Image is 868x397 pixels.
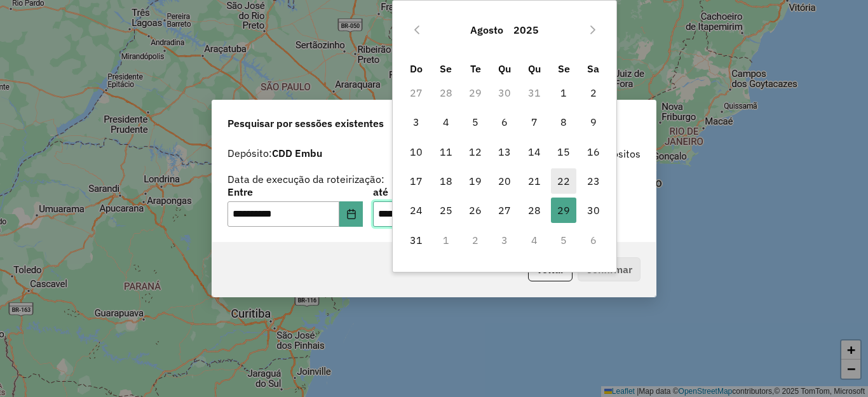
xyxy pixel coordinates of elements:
[490,225,519,255] td: 3
[578,107,607,137] td: 9
[498,62,511,75] span: Qu
[492,198,517,223] span: 27
[402,107,431,137] td: 3
[463,198,488,223] span: 26
[549,196,578,225] td: 29
[402,225,431,255] td: 31
[578,166,607,196] td: 23
[463,168,488,194] span: 19
[431,225,461,255] td: 1
[227,145,322,161] label: Depósito:
[433,198,459,223] span: 25
[431,137,461,166] td: 11
[227,184,363,199] label: Entre
[578,196,607,225] td: 30
[551,80,576,105] span: 1
[578,137,607,166] td: 16
[581,168,606,194] span: 23
[470,62,481,75] span: Te
[461,78,490,107] td: 29
[587,62,599,75] span: Sa
[551,139,576,165] span: 15
[549,78,578,107] td: 1
[403,168,429,194] span: 17
[431,166,461,196] td: 18
[492,139,517,165] span: 13
[528,62,541,75] span: Qu
[490,196,519,225] td: 27
[227,116,384,131] span: Pesquisar por sessões existentes
[520,137,549,166] td: 14
[403,109,429,135] span: 3
[549,137,578,166] td: 15
[578,225,607,255] td: 6
[431,196,461,225] td: 25
[461,107,490,137] td: 5
[339,201,363,227] button: Choose Date
[490,107,519,137] td: 6
[272,147,322,159] strong: CDD Embu
[490,166,519,196] td: 20
[581,198,606,223] span: 30
[410,62,423,75] span: Do
[522,168,547,194] span: 21
[461,137,490,166] td: 12
[433,109,459,135] span: 4
[490,78,519,107] td: 30
[463,139,488,165] span: 12
[551,198,576,223] span: 29
[578,78,607,107] td: 2
[558,62,570,75] span: Se
[463,109,488,135] span: 5
[492,168,517,194] span: 20
[520,107,549,137] td: 7
[490,137,519,166] td: 13
[549,225,578,255] td: 5
[549,107,578,137] td: 8
[403,198,429,223] span: 24
[402,196,431,225] td: 24
[403,227,429,253] span: 31
[373,184,508,199] label: até
[508,15,544,45] button: Choose Year
[461,225,490,255] td: 2
[440,62,452,75] span: Se
[465,15,508,45] button: Choose Month
[407,20,427,40] button: Previous Month
[520,196,549,225] td: 28
[402,166,431,196] td: 17
[581,139,606,165] span: 16
[522,109,547,135] span: 7
[522,198,547,223] span: 28
[431,107,461,137] td: 4
[433,139,459,165] span: 11
[549,166,578,196] td: 22
[402,78,431,107] td: 27
[492,109,517,135] span: 6
[402,137,431,166] td: 10
[551,168,576,194] span: 22
[520,78,549,107] td: 31
[433,168,459,194] span: 18
[520,225,549,255] td: 4
[581,109,606,135] span: 9
[403,139,429,165] span: 10
[431,78,461,107] td: 28
[461,166,490,196] td: 19
[227,172,384,187] label: Data de execução da roteirização:
[461,196,490,225] td: 26
[551,109,576,135] span: 8
[520,166,549,196] td: 21
[583,20,603,40] button: Next Month
[522,139,547,165] span: 14
[581,80,606,105] span: 2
